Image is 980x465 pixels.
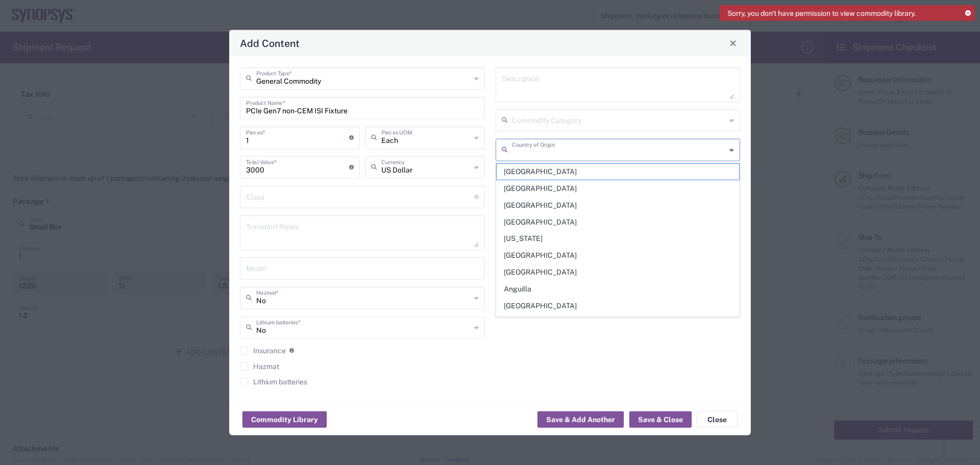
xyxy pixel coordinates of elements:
[497,181,740,197] span: [GEOGRAPHIC_DATA]
[497,214,740,230] span: [GEOGRAPHIC_DATA]
[697,411,738,428] button: Close
[240,36,300,51] h4: Add Content
[497,198,740,213] span: [GEOGRAPHIC_DATA]
[726,36,740,50] button: Close
[497,281,740,297] span: Anguilla
[497,248,740,263] span: [GEOGRAPHIC_DATA]
[240,377,307,385] label: Lithium batteries
[629,411,692,428] button: Save & Close
[497,298,740,314] span: [GEOGRAPHIC_DATA]
[497,231,740,247] span: [US_STATE]
[497,264,740,280] span: [GEOGRAPHIC_DATA]
[240,362,279,370] label: Hazmat
[727,9,916,18] span: Sorry, you don't have permission to view commodity library.
[242,411,327,428] button: Commodity Library
[497,314,740,330] span: [GEOGRAPHIC_DATA]
[240,346,286,354] label: Insurance
[537,411,624,428] button: Save & Add Another
[497,164,740,180] span: [GEOGRAPHIC_DATA]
